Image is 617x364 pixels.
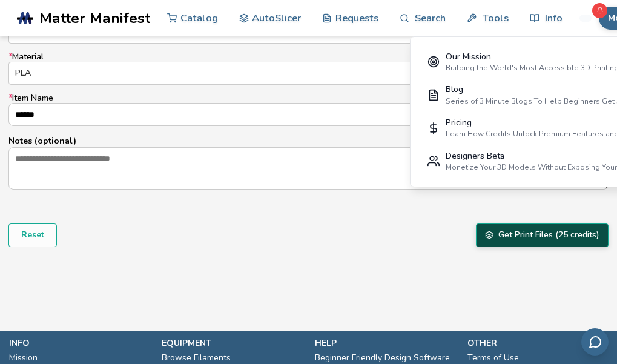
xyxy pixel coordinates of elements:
[39,10,150,27] span: Matter Manifest
[8,223,57,247] button: Reset
[8,52,609,85] label: Material
[9,104,596,125] input: *Item Name
[581,328,609,356] button: Send feedback via email
[8,134,609,147] p: Notes (optional)
[467,337,608,349] p: other
[162,337,302,349] p: equipment
[9,337,150,349] p: info
[9,148,608,189] textarea: Notes (optional)
[476,223,609,247] button: Get Print Files (25 credits)
[315,337,455,349] p: help
[8,93,609,126] label: Item Name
